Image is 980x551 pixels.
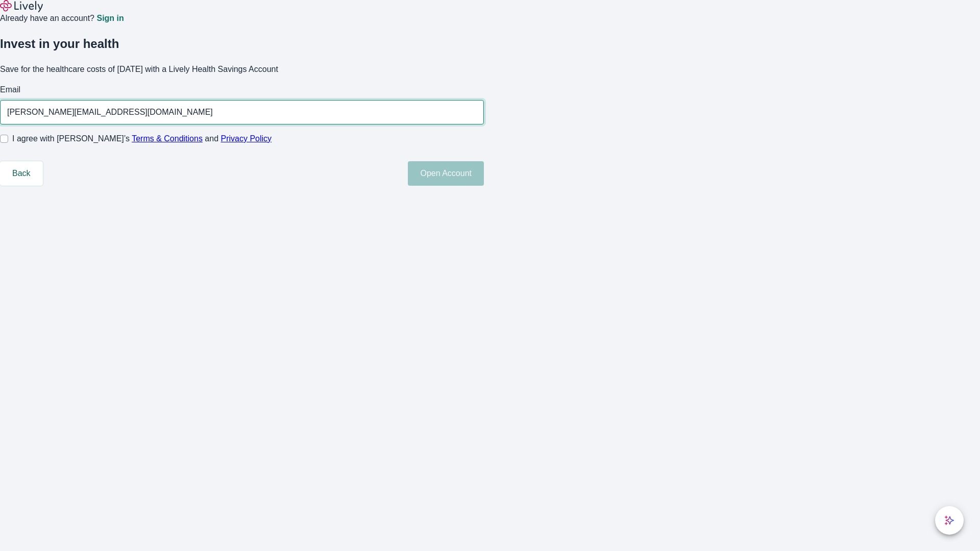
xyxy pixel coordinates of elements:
a: Privacy Policy [221,134,272,143]
a: Terms & Conditions [132,134,203,143]
span: I agree with [PERSON_NAME]’s and [12,133,272,145]
button: chat [935,506,964,535]
a: Sign in [96,14,124,22]
svg: Lively AI Assistant [944,515,954,525]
